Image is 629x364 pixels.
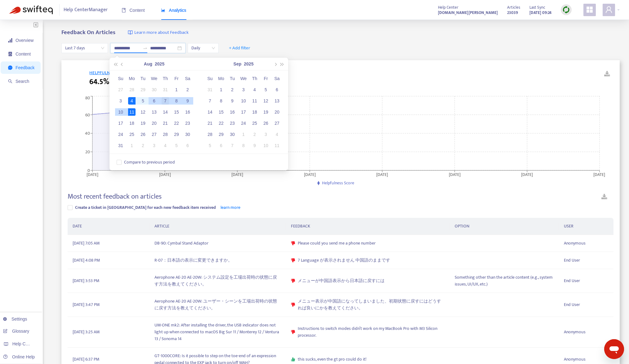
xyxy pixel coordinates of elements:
td: 2025-07-29 [137,84,149,95]
td: 2025-09-04 [160,140,171,151]
tspan: 40 [85,130,90,137]
div: 27 [150,131,158,138]
div: 15 [173,108,180,116]
button: Sep [234,58,242,70]
th: Su [115,73,126,84]
div: 23 [184,119,191,127]
button: + Add filter [224,43,255,53]
div: 17 [117,119,124,127]
span: like [291,357,295,362]
span: area-chart [161,8,165,12]
td: 2025-10-02 [249,129,260,140]
span: swap-right [143,46,148,51]
span: Helpfulness Score [322,179,354,186]
div: 6 [150,97,158,105]
span: dislike [291,330,295,334]
span: signal [8,38,12,43]
th: Th [160,73,171,84]
td: 2025-09-20 [271,106,283,118]
span: End User [564,277,580,284]
div: 27 [117,86,124,93]
th: DATE [68,218,149,235]
strong: [DATE] 09:24 [529,9,551,16]
th: OPTION [450,218,559,235]
img: Swifteq [9,6,53,14]
div: 29 [217,131,225,138]
td: 2025-09-02 [227,84,238,95]
div: 8 [240,142,247,149]
span: Help Centers [12,341,38,346]
button: 2025 [155,58,164,70]
img: sync.dc5367851b00ba804db3.png [562,6,570,14]
td: 2025-08-03 [115,95,126,106]
div: 30 [150,86,158,93]
td: 2025-10-10 [260,140,271,151]
span: Anonymous [564,356,586,363]
div: 9 [251,142,258,149]
td: 2025-09-16 [227,106,238,118]
span: Help Center Manager [64,4,108,16]
td: Aerophone AE-20 AE-20W: ユーザー・シーンを工場出荷時の状態に戻す方法を教えてください。 [149,293,286,317]
span: Overview [16,38,33,43]
div: 5 [206,142,214,149]
span: Help Center [438,4,458,11]
td: 2025-08-31 [204,84,216,95]
td: 2025-08-27 [149,129,160,140]
div: 26 [262,119,270,127]
td: DB-90: Cymbal Stand Adaptor [149,235,286,252]
tspan: [DATE] [304,171,316,178]
td: 2025-08-09 [182,95,193,106]
td: R-07：日本語の表示に変更できますか。 [149,252,286,269]
span: [DATE] 6:37 PM [73,356,99,363]
div: 21 [162,119,169,127]
div: 18 [128,119,136,127]
td: 2025-09-09 [227,95,238,106]
div: 13 [273,97,281,105]
div: 11 [128,108,136,116]
td: Aerophone AE-20 AE-20W: システム設定を工場出荷時の状態に戻す方法を教えてください。 [149,269,286,293]
span: Anonymous [564,329,586,335]
td: 2025-09-22 [216,118,227,129]
div: 22 [217,119,225,127]
span: this sucks, even the gt pro could do it! [298,356,366,363]
td: 2025-08-06 [149,95,160,106]
span: dislike [291,303,295,307]
span: Last Sync [529,4,545,11]
td: 2025-08-21 [160,118,171,129]
span: Instructions to switch modes didn’t work on my MacBook Pro with M3 Silicon processor. [298,325,445,339]
td: 2025-08-23 [182,118,193,129]
span: to [143,46,148,51]
span: Compare to previous period [122,159,177,166]
a: Learn more about Feedback [128,29,189,36]
span: dislike [291,241,295,245]
div: 2 [251,131,258,138]
span: Daily [191,43,215,53]
td: 2025-09-08 [216,95,227,106]
div: 2 [229,86,236,93]
td: 2025-08-01 [171,84,182,95]
td: 2025-08-12 [137,106,149,118]
span: user [605,6,613,13]
td: 2025-09-12 [260,95,271,106]
span: Learn more about Feedback [134,29,189,36]
div: 19 [139,119,147,127]
div: 29 [139,86,147,93]
th: USER [559,218,613,235]
th: Mo [126,73,137,84]
span: [DATE] 3:53 PM [73,277,99,284]
h4: Most recent feedback on articles [68,192,162,201]
div: 23 [229,119,236,127]
div: 3 [117,97,124,105]
div: 6 [184,142,191,149]
span: 7 Language が表示されません 中国語のままです [298,257,390,264]
td: 2025-08-07 [160,95,171,106]
a: learn more [221,204,240,211]
td: 2025-09-01 [216,84,227,95]
strong: [DOMAIN_NAME][PERSON_NAME] [438,9,498,16]
td: 2025-09-13 [271,95,283,106]
td: 2025-08-22 [171,118,182,129]
div: 16 [229,108,236,116]
span: End User [564,257,580,264]
div: 8 [173,97,180,105]
div: 8 [217,97,225,105]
